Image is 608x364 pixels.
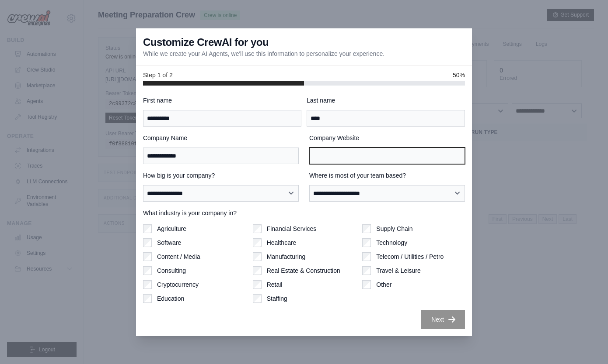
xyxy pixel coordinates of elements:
[157,238,181,247] label: Software
[376,224,412,233] label: Supply Chain
[157,266,186,275] label: Consulting
[143,209,465,217] label: What industry is your company in?
[564,322,608,364] iframe: Chat Widget
[143,171,299,180] label: How big is your company?
[143,96,301,105] label: First name
[143,35,269,49] h3: Customize CrewAI for you
[376,266,420,275] label: Travel & Leisure
[267,294,287,303] label: Staffing
[157,280,199,289] label: Cryptocurrency
[267,238,297,247] label: Healthcare
[309,134,465,142] label: Company Website
[564,322,608,364] div: 聊天小工具
[143,49,384,58] p: While we create your AI Agents, we'll use this information to personalize your experience.
[157,294,184,303] label: Education
[376,252,444,261] label: Telecom / Utilities / Petro
[267,252,306,261] label: Manufacturing
[376,280,391,289] label: Other
[307,96,465,105] label: Last name
[143,71,173,79] span: Step 1 of 2
[157,224,186,233] label: Agriculture
[376,238,407,247] label: Technology
[421,310,465,329] button: Next
[309,171,465,180] label: Where is most of your team based?
[157,252,200,261] label: Content / Media
[267,266,340,275] label: Real Estate & Construction
[267,224,317,233] label: Financial Services
[453,71,465,79] span: 50%
[267,280,283,289] label: Retail
[143,134,299,142] label: Company Name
